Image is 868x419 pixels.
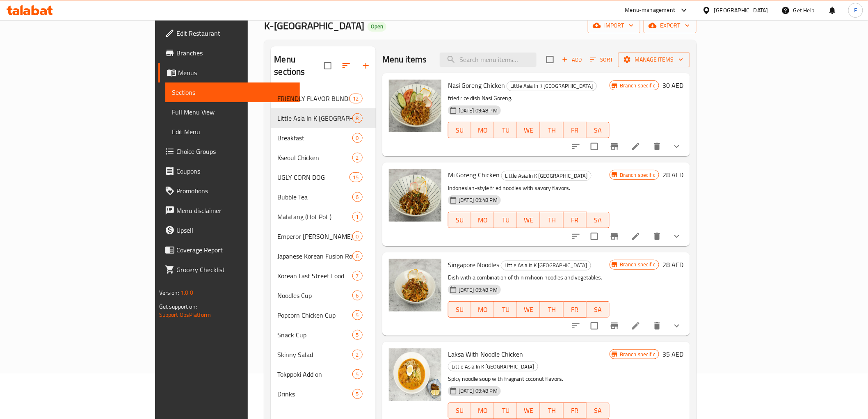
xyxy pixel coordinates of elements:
h6: 35 AED [662,348,683,360]
span: 6 [353,252,362,260]
div: Menu-management [625,5,676,15]
a: Coupons [158,161,300,181]
span: Add [561,55,583,64]
div: Tokppoki Add on5 [271,364,375,384]
span: 2 [353,154,362,162]
span: TH [544,214,560,226]
div: items [352,291,363,300]
span: Upsell [176,225,293,235]
div: Emperor Fried Tofu Pouch [277,231,352,241]
span: TU [498,214,514,226]
button: SA [587,301,610,318]
button: FR [564,301,587,318]
button: SA [587,403,610,419]
span: Malatang (Hot Pot ) [277,212,352,222]
h6: 28 AED [662,259,683,270]
span: FRIENDLY FLAVOR BUNDLES [277,94,349,103]
span: Emperor [PERSON_NAME] [277,231,352,241]
span: Edit Restaurant [176,28,293,38]
span: FR [567,304,583,316]
span: Mi Goreng Chicken [448,169,500,181]
div: items [352,251,363,261]
span: SU [452,214,468,226]
button: Manage items [618,52,690,67]
span: 1 [353,213,362,221]
button: SA [587,212,610,228]
span: TU [498,405,514,417]
a: Choice Groups [158,142,300,161]
div: Popcorn Chicken Cup5 [271,305,375,325]
div: items [352,369,363,379]
div: Noodles Cup6 [271,286,375,305]
div: Drinks [277,389,352,399]
span: FR [567,405,583,417]
span: SA [590,405,606,417]
div: Skinny Salad [277,350,352,359]
span: 7 [353,272,362,280]
button: WE [517,212,540,228]
span: TH [544,304,560,316]
div: Little Asia In K Seoul [501,261,591,270]
span: TU [498,124,514,136]
span: Breakfast [277,133,352,143]
h6: 30 AED [662,80,683,91]
span: 2 [353,351,362,359]
a: Promotions [158,181,300,201]
a: Edit menu item [631,321,641,331]
span: Noodles Cup [277,291,352,300]
span: Full Menu View [172,107,293,117]
span: Add item [559,53,585,66]
span: Little Asia In K [GEOGRAPHIC_DATA] [448,362,538,371]
span: WE [521,304,537,316]
span: Select section [541,51,559,68]
span: 12 [350,95,362,103]
span: SA [590,304,606,316]
a: Edit menu item [631,231,641,241]
img: Mi Goreng Chicken [389,169,441,222]
span: Japanese Korean Fusion Roll [277,251,352,261]
div: Skinny Salad2 [271,345,375,364]
p: Spicy noodle soup with fragrant coconut flavors. [448,374,610,384]
a: Menus [158,63,300,82]
span: 8 [353,114,362,122]
div: items [352,212,363,222]
span: Coverage Report [176,245,293,255]
div: Little Asia In K Seoul [448,362,538,371]
svg: Show Choices [672,231,682,241]
span: MO [475,304,491,316]
span: 0 [353,233,362,240]
span: Branch specific [617,82,659,89]
span: Select all sections [319,57,336,74]
button: export [644,18,697,33]
span: FR [567,214,583,226]
button: TU [494,212,517,228]
div: items [352,192,363,202]
span: [DATE] 09:48 PM [455,107,501,114]
div: Korean Fast Street Food [277,271,352,281]
span: TU [498,304,514,316]
span: 6 [353,292,362,300]
span: FR [567,124,583,136]
a: Edit menu item [631,142,641,151]
span: [DATE] 09:48 PM [455,286,501,294]
span: MO [475,214,491,226]
img: Nasi Goreng Chicken [389,80,441,132]
a: Branches [158,43,300,63]
button: MO [471,403,494,419]
button: TU [494,301,517,318]
span: Sort [590,55,613,64]
span: Tokppoki Add on [277,369,352,379]
span: 1.0.0 [180,287,193,298]
h6: 28 AED [662,169,683,181]
div: Little Asia In K Seoul [507,81,597,91]
button: Branch-specific-item [605,137,624,156]
button: SU [448,301,471,318]
span: 5 [353,311,362,319]
button: SU [448,403,471,419]
button: WE [517,301,540,318]
button: FR [564,403,587,419]
button: show more [667,227,687,246]
button: SU [448,122,471,138]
